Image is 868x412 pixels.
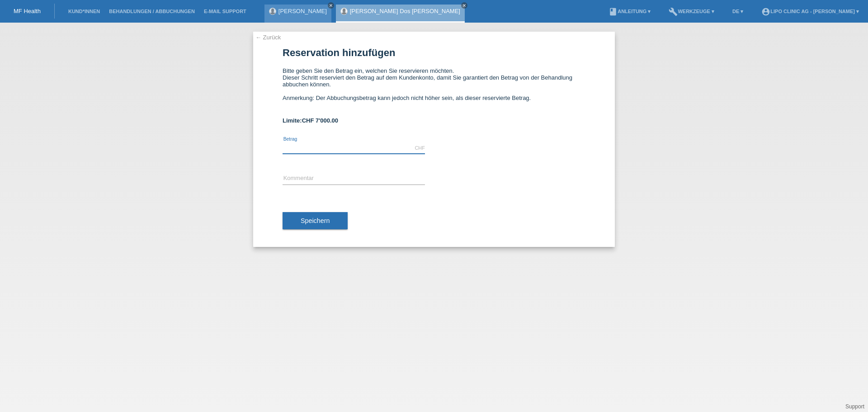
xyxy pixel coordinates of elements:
[761,7,770,16] i: account_circle
[462,3,467,8] i: close
[255,34,281,41] a: ← Zurück
[757,9,863,14] a: account_circleLIPO CLINIC AG - [PERSON_NAME] ▾
[669,7,678,16] i: build
[199,9,251,14] a: E-Mail Support
[283,117,338,124] b: Limite:
[664,9,719,14] a: buildWerkzeuge ▾
[278,8,327,14] a: [PERSON_NAME]
[301,217,330,224] span: Speichern
[461,2,467,9] a: close
[328,2,334,9] a: close
[350,8,460,14] a: [PERSON_NAME] Dos [PERSON_NAME]
[302,117,338,124] span: CHF 7'000.00
[329,3,333,8] i: close
[609,7,618,16] i: book
[415,145,425,151] div: CHF
[64,9,104,14] a: Kund*innen
[14,8,41,14] a: MF Health
[283,212,348,229] button: Speichern
[283,67,585,108] div: Bitte geben Sie den Betrag ein, welchen Sie reservieren möchten. Dieser Schritt reserviert den Be...
[104,9,199,14] a: Behandlungen / Abbuchungen
[604,9,655,14] a: bookAnleitung ▾
[283,47,585,58] h1: Reservation hinzufügen
[845,403,864,410] a: Support
[728,9,748,14] a: DE ▾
